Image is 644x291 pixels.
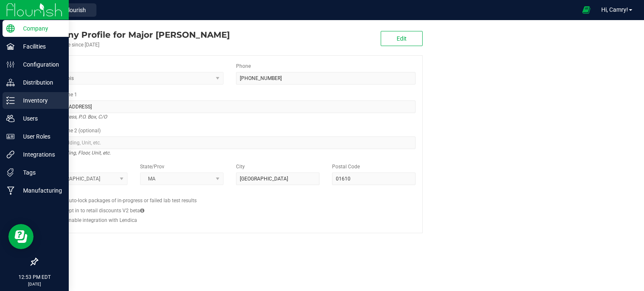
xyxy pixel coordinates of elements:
[15,113,65,124] p: Users
[44,191,415,197] h2: Configs
[37,28,230,41] div: Major Bloom
[6,42,15,51] inline-svg: Facilities
[44,100,415,113] input: Address
[236,163,245,170] label: City
[66,207,144,214] label: Opt in to retail discounts V2 beta
[236,173,319,185] input: City
[6,150,15,159] inline-svg: Integrations
[577,2,596,18] span: Open Ecommerce Menu
[6,186,15,195] inline-svg: Manufacturing
[332,173,415,185] input: Postal Code
[6,132,15,141] inline-svg: User Roles
[8,224,34,249] iframe: Resource center
[37,41,230,49] div: Account active since [DATE]
[6,168,15,177] inline-svg: Tags
[15,77,65,88] p: Distribution
[15,23,65,33] p: Company
[6,60,15,69] inline-svg: Configuration
[44,148,111,158] i: Suite, Building, Floor, Unit, etc.
[15,59,65,70] p: Configuration
[15,41,65,52] p: Facilities
[15,131,65,142] p: User Roles
[66,216,137,224] label: Enable integration with Lendica
[66,197,197,204] label: Auto-lock packages of in-progress or failed lab test results
[4,273,65,281] p: 12:53 PM EDT
[15,149,65,160] p: Integrations
[44,136,415,149] input: Suite, Building, Unit, etc.
[332,163,360,170] label: Postal Code
[15,95,65,106] p: Inventory
[236,72,415,85] input: (123) 456-7890
[15,185,65,196] p: Manufacturing
[6,24,15,33] inline-svg: Company
[397,35,407,42] span: Edit
[15,167,65,178] p: Tags
[6,78,15,87] inline-svg: Distribution
[6,96,15,105] inline-svg: Inventory
[44,112,107,122] i: Street address, P.O. Box, C/O
[381,31,423,46] button: Edit
[6,114,15,123] inline-svg: Users
[44,127,101,134] label: Address Line 2 (optional)
[601,6,628,13] span: Hi, Camry!
[140,163,164,170] label: State/Prov
[4,281,65,287] p: [DATE]
[236,62,251,70] label: Phone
